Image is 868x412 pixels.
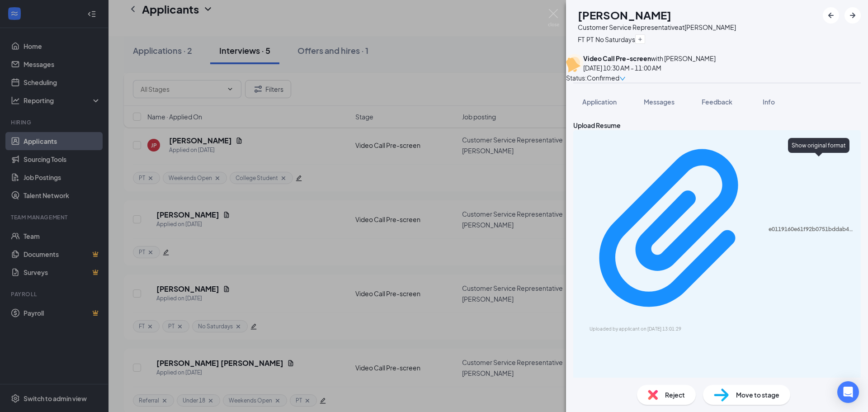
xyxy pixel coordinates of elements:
span: Confirmed [587,73,619,83]
div: Open Intercom Messenger [837,381,859,403]
button: ArrowLeftNew [823,7,839,24]
div: Status : [566,73,587,83]
span: PT [586,35,594,43]
span: Move to stage [736,390,779,400]
svg: ArrowRight [847,10,858,21]
svg: Plus [637,37,643,42]
b: Video Call Pre-screen [583,54,651,62]
div: [DATE] 10:30 AM - 11:00 AM [583,63,716,73]
span: down [619,76,626,82]
button: ArrowRight [844,7,861,24]
span: Application [582,98,617,106]
div: Uploaded by applicant on [DATE] 13:01:29 [590,326,725,333]
svg: Paperclip [579,134,769,324]
div: Show original format [788,138,849,153]
span: FT [578,35,585,43]
div: e0119160e61f92b0751bddab49c60b8e.pdf [769,226,855,233]
div: Customer Service Representative at [PERSON_NAME] [578,23,736,32]
span: Info [763,98,775,106]
span: Reject [665,390,685,400]
div: with [PERSON_NAME] [583,54,716,63]
button: Plus [635,34,645,44]
svg: ArrowLeftNew [826,10,836,21]
a: Paperclipe0119160e61f92b0751bddab49c60b8e.pdfUploaded by applicant on [DATE] 13:01:29 [579,134,855,333]
span: Messages [644,98,675,106]
h1: [PERSON_NAME] [578,7,671,23]
div: Upload Resume [573,120,861,130]
span: No Saturdays [595,35,635,43]
span: Feedback [702,98,732,106]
